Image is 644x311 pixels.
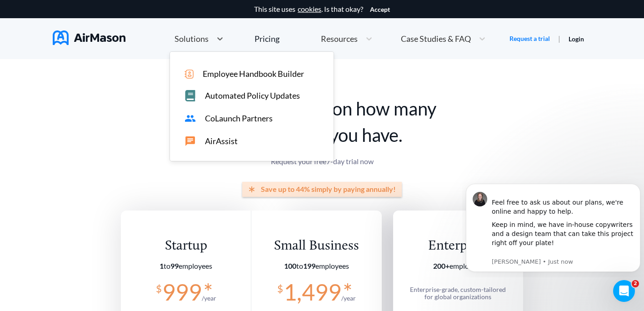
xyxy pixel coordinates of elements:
[255,35,280,43] div: Pricing
[277,279,283,294] span: $
[284,261,315,270] span: to
[462,176,644,277] iframe: Intercom notifications message
[298,5,321,13] a: cookies
[558,34,560,43] span: |
[175,35,209,43] span: Solutions
[160,261,164,270] b: 1
[255,30,280,47] a: Pricing
[569,35,584,43] a: Login
[272,238,361,255] div: Small Business
[410,286,506,301] span: Enterprise-grade, custom-tailored for global organizations
[170,261,179,270] b: 99
[203,69,304,79] span: Employee Handbook Builder
[142,262,230,270] section: employees
[121,157,523,166] p: Request your free 7 -day trial now
[284,261,296,270] b: 100
[205,91,300,100] span: Automated Policy Updates
[261,185,396,193] span: Save up to 44% simply by paying annually!
[321,35,358,43] span: Resources
[433,261,449,270] b: 200+
[185,70,194,79] img: icon
[303,261,315,270] b: 199
[156,279,162,294] span: $
[613,280,635,302] iframe: Intercom live chat
[205,136,238,146] span: AirAssist
[405,238,510,255] div: Enterprise
[401,35,471,43] span: Case Studies & FAQ
[121,95,523,148] h1: Pricing is based on how many employees you have.
[632,280,639,287] span: 2
[272,262,361,270] section: employees
[205,114,273,123] span: CoLaunch Partners
[142,238,230,255] div: Startup
[370,6,390,13] button: Accept cookies
[284,278,341,306] span: 1,499
[162,278,202,306] span: 999
[53,30,125,45] img: AirMason Logo
[405,262,510,270] section: employees
[509,34,550,43] a: Request a trial
[160,261,179,270] span: to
